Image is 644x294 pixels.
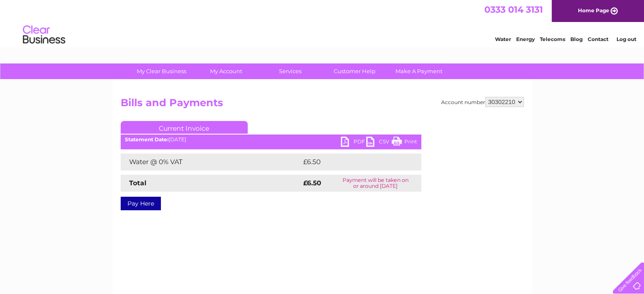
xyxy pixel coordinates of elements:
[121,121,248,134] a: Current Invoice
[191,63,261,79] a: My Account
[616,36,636,42] a: Log out
[495,36,511,42] a: Water
[121,137,421,143] div: [DATE]
[303,179,321,187] strong: £6.50
[330,175,421,192] td: Payment will be taken on or around [DATE]
[127,63,196,79] a: My Clear Business
[484,4,543,15] a: 0333 014 3131
[129,179,146,187] strong: Total
[341,137,366,149] a: PDF
[366,137,392,149] a: CSV
[392,137,417,149] a: Print
[122,5,522,41] div: Clear Business is a trading name of Verastar Limited (registered in [GEOGRAPHIC_DATA] No. 3667643...
[22,22,66,48] img: logo.png
[588,36,608,42] a: Contact
[540,36,565,42] a: Telecoms
[301,154,401,170] td: £6.50
[121,154,301,170] td: Water @ 0% VAT
[516,36,535,42] a: Energy
[441,97,524,107] div: Account number
[125,136,169,143] b: Statement Date:
[255,63,325,79] a: Services
[121,97,524,113] h2: Bills and Payments
[320,63,390,79] a: Customer Help
[121,197,161,210] a: Pay Here
[570,36,583,42] a: Blog
[384,63,454,79] a: Make A Payment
